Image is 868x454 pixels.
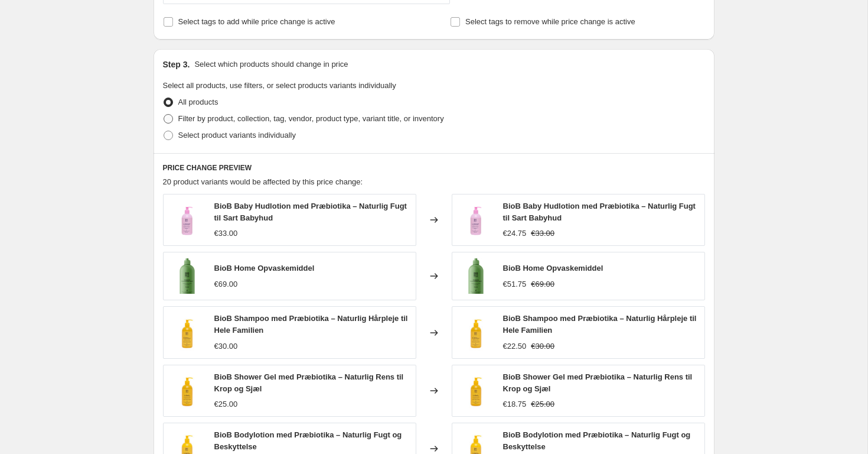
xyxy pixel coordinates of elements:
[178,114,444,123] span: Filter by product, collection, tag, vendor, product type, variant title, or inventory
[503,228,527,239] div: €24.75
[503,278,527,290] div: €51.75
[531,398,554,410] strike: €25.00
[458,315,494,351] img: care-shampoo_80x.jpg
[458,258,494,294] img: tamsus-home-min-1536x2048_80x.png
[531,228,554,239] strike: €33.00
[503,314,697,335] span: BioB Shampoo med Præbiotika – Naturlig Hårpleje til Hele Familien
[214,228,238,239] div: €33.00
[194,59,348,70] p: Select which products should change in price
[531,340,554,352] strike: €30.00
[458,373,494,408] img: care-shower-gel_7eedcac0-7f52-47af-a941-cb653336d584_80x.jpg
[169,202,205,238] img: 35_VISIEMS_BIOB_PRODUKTAMS_-17_80x.png
[503,398,527,410] div: €18.75
[214,278,238,290] div: €69.00
[178,98,218,106] span: All products
[214,314,408,335] span: BioB Shampoo med Præbiotika – Naturlig Hårpleje til Hele Familien
[503,430,691,451] span: BioB Bodylotion med Præbiotika – Naturlig Fugt og Beskyttelse
[503,202,696,222] span: BioB Baby Hudlotion med Præbiotika – Naturlig Fugt til Sart Babyhud
[214,264,315,273] span: BioB Home Opvaskemiddel
[214,340,238,352] div: €30.00
[503,372,693,393] span: BioB Shower Gel med Præbiotika – Naturlig Rens til Krop og Sjæl
[503,264,603,273] span: BioB Home Opvaskemiddel
[163,59,190,70] h2: Step 3.
[163,163,705,173] h6: PRICE CHANGE PREVIEW
[214,202,407,222] span: BioB Baby Hudlotion med Præbiotika – Naturlig Fugt til Sart Babyhud
[178,17,335,26] span: Select tags to add while price change is active
[503,340,527,352] div: €22.50
[163,177,363,186] span: 20 product variants would be affected by this price change:
[163,81,396,90] span: Select all products, use filters, or select products variants individually
[178,131,296,140] span: Select product variants individually
[169,315,205,351] img: care-shampoo_80x.jpg
[214,398,238,410] div: €25.00
[458,202,494,238] img: 35_VISIEMS_BIOB_PRODUKTAMS_-17_80x.png
[531,278,554,290] strike: €69.00
[169,258,205,294] img: tamsus-home-min-1536x2048_80x.png
[169,373,205,408] img: care-shower-gel_7eedcac0-7f52-47af-a941-cb653336d584_80x.jpg
[214,430,402,451] span: BioB Bodylotion med Præbiotika – Naturlig Fugt og Beskyttelse
[214,372,404,393] span: BioB Shower Gel med Præbiotika – Naturlig Rens til Krop og Sjæl
[465,17,635,26] span: Select tags to remove while price change is active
